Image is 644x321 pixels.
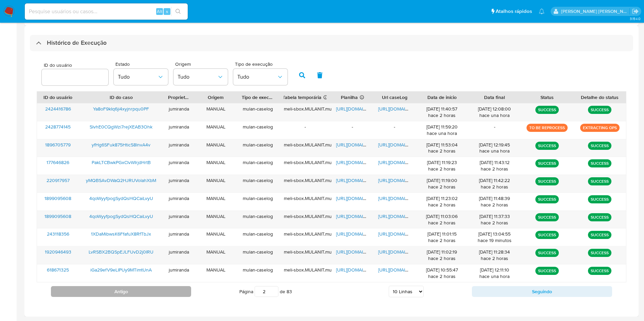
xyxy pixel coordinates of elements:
[157,8,162,15] span: Alt
[25,7,188,16] input: Pesquise usuários ou casos...
[632,8,639,15] a: Sair
[496,8,532,15] span: Atalhos rápidos
[630,16,641,21] span: 3.154.0
[171,7,185,16] button: search-icon
[539,8,545,14] a: Notificações
[166,8,168,15] span: s
[561,8,630,15] p: juliane.miranda@mercadolivre.com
